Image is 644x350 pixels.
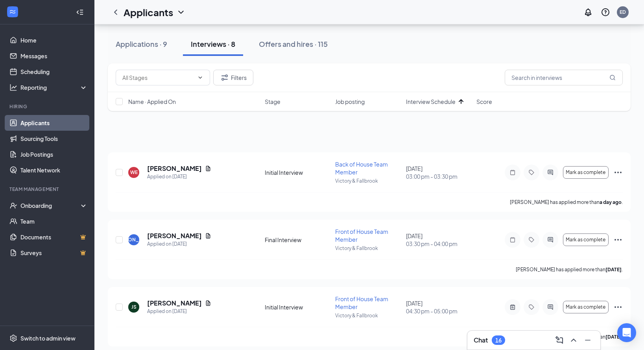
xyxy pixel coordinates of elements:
[111,7,120,17] svg: ChevronLeft
[566,237,605,243] span: Mark as complete
[474,336,488,344] h3: Chat
[131,304,137,310] div: JS
[9,202,17,209] svg: UserCheck
[617,323,636,342] div: Open Intercom Messenger
[205,300,211,306] svg: Document
[335,228,388,243] span: Front of House Team Member
[613,235,623,244] svg: Ellipses
[508,304,517,310] svg: ActiveNote
[508,237,517,243] svg: Note
[20,146,88,162] a: Job Postings
[265,236,330,244] div: Final Interview
[527,237,536,243] svg: Tag
[114,236,154,243] div: [PERSON_NAME]
[510,199,623,206] p: [PERSON_NAME] has applied more than .
[601,7,610,17] svg: QuestionInfo
[546,304,555,310] svg: ActiveChat
[527,304,536,310] svg: Tag
[9,103,86,110] div: Hiring
[583,7,593,17] svg: Notifications
[9,83,17,91] svg: Analysis
[259,39,328,49] div: Offers and hires · 115
[147,307,211,315] div: Applied on [DATE]
[563,233,609,246] button: Mark as complete
[20,245,88,261] a: SurveysCrown
[122,73,194,82] input: All Stages
[583,335,592,345] svg: Minimize
[335,98,365,106] span: Job posting
[20,202,81,209] div: Onboarding
[176,7,186,17] svg: ChevronDown
[609,74,616,81] svg: MagnifyingGlass
[20,334,76,342] div: Switch to admin view
[147,240,211,248] div: Applied on [DATE]
[20,115,88,131] a: Applicants
[265,169,330,176] div: Initial Interview
[406,299,472,315] div: [DATE]
[406,172,472,180] span: 03:00 pm - 03:30 pm
[567,334,580,346] button: ChevronUp
[205,165,211,172] svg: Document
[495,337,502,344] div: 16
[220,73,229,82] svg: Filter
[406,307,472,315] span: 04:30 pm - 05:00 pm
[124,6,173,19] h1: Applicants
[9,8,17,16] svg: WorkstreamLogo
[147,231,202,240] h5: [PERSON_NAME]
[20,83,88,91] div: Reporting
[20,131,88,146] a: Sourcing Tools
[620,9,626,15] div: ED
[20,64,88,80] a: Scheduling
[20,162,88,178] a: Talent Network
[508,169,517,176] svg: Note
[213,70,253,85] button: Filter Filters
[205,233,211,239] svg: Document
[456,97,466,106] svg: ArrowUp
[335,161,388,176] span: Back of House Team Member
[197,74,203,81] svg: ChevronDown
[476,98,492,106] span: Score
[116,39,167,49] div: Applications · 9
[130,169,138,176] div: WE
[76,8,84,16] svg: Collapse
[566,304,605,310] span: Mark as complete
[20,213,88,229] a: Team
[9,186,86,193] div: Team Management
[555,335,564,345] svg: ComposeMessage
[335,295,388,310] span: Front of House Team Member
[147,173,211,181] div: Applied on [DATE]
[406,240,472,248] span: 03:30 pm - 04:00 pm
[147,299,202,307] h5: [PERSON_NAME]
[546,169,555,176] svg: ActiveChat
[128,98,176,106] span: Name · Applied On
[335,178,401,184] p: Victory & Fallbrook
[605,267,622,272] b: [DATE]
[613,168,623,177] svg: Ellipses
[335,245,401,252] p: Victory & Fallbrook
[600,199,622,205] b: a day ago
[20,32,88,48] a: Home
[265,303,330,311] div: Initial Interview
[191,39,235,49] div: Interviews · 8
[406,232,472,248] div: [DATE]
[569,335,578,345] svg: ChevronUp
[265,98,280,106] span: Stage
[563,166,609,179] button: Mark as complete
[406,98,456,106] span: Interview Schedule
[20,48,88,64] a: Messages
[516,266,623,273] p: [PERSON_NAME] has applied more than .
[581,334,594,346] button: Minimize
[566,170,605,175] span: Mark as complete
[527,169,536,176] svg: Tag
[9,334,17,342] svg: Settings
[605,334,622,340] b: [DATE]
[505,70,623,85] input: Search in interviews
[613,302,623,312] svg: Ellipses
[553,334,566,346] button: ComposeMessage
[20,229,88,245] a: DocumentsCrown
[563,301,609,313] button: Mark as complete
[335,312,401,319] p: Victory & Fallbrook
[546,237,555,243] svg: ActiveChat
[406,165,472,180] div: [DATE]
